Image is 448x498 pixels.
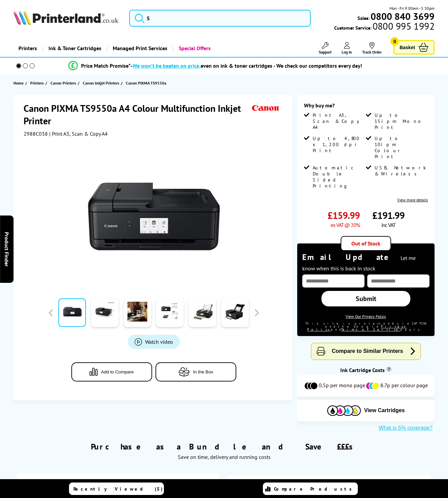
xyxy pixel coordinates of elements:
input: S [129,10,311,27]
div: Purchase as a Bundle and Save £££s [13,431,435,464]
a: Canon Inkjet Printers [83,79,121,87]
span: Canon Inkjet Printers [83,79,119,87]
span: Price Match Promise* [81,62,131,69]
img: Canon [250,102,281,114]
span: Canon PIXMA TS9550a [126,80,166,86]
span: Up to 4,800 x 1,200 dpi Print [313,135,365,154]
img: Canon PIXMA TS9550a [88,151,220,283]
span: Compare Products [274,486,355,492]
button: What is 5% coverage? [377,425,435,431]
img: Cartridges [327,405,361,416]
a: View more details [397,197,428,202]
span: ex VAT @ 20% [331,222,360,228]
a: Printerland Logo [13,10,121,26]
a: 0800 840 3699 [370,13,435,20]
span: 0 [390,37,399,45]
span: Printers [30,79,44,87]
a: View Our Privacy Policy [346,314,386,319]
a: Canon Printers [50,79,78,87]
span: We won’t be beaten on price, [133,62,201,69]
img: Printerland Logo [13,10,118,25]
span: Print A3, Scan & Copy A4 [313,112,365,130]
div: This site is protected by reCAPTCHA and the Google and apply. [302,322,429,331]
b: 0800 840 3699 [371,10,435,23]
span: Recently Viewed (5) [73,486,163,492]
span: Compare to Similar Printers [332,348,403,354]
span: 8.7p per colour page [380,382,428,390]
span: Mon - Fri 9:00am - 5:30pm [389,5,435,11]
span: Up to 15ipm Mono Print [375,112,426,130]
span: Up to 10ipm Colour Print [375,135,426,160]
button: Compare to Similar Printers [311,343,420,360]
span: | Print A3, Scan & Copy A4 [49,130,108,137]
span: 2988C038 [24,130,48,137]
span: 0800 995 1992 [372,23,435,29]
span: Watch video [145,338,173,345]
span: USB, Network & Wireless [375,165,426,177]
div: Out of Stock [341,236,391,251]
div: - even on ink & toner cartridges - We check our competitors every day! [131,62,362,69]
span: Automatic Double Sided Printing [313,165,365,189]
div: Email Update [302,252,429,273]
span: Add to Compare [101,369,134,374]
span: £159.99 [328,209,360,222]
span: Sales: [357,15,370,21]
div: Why buy me? [304,102,428,112]
a: Printers [30,79,45,87]
a: Managed Print Services [106,40,172,57]
a: Printers [13,40,42,57]
a: Compare Products [263,483,358,495]
a: Terms of Service [341,328,401,331]
span: Support [319,49,332,55]
span: Ink & Toner Cartridges [48,40,101,57]
button: In the Box [156,362,236,381]
a: Track Order [362,42,382,55]
div: Ink Cartridge Costs [297,367,435,373]
span: View Cartridges [364,407,405,413]
span: Canon Printers [50,79,76,87]
span: Product Finder [3,232,10,266]
a: Home [13,79,25,87]
span: In the Box [193,369,213,374]
span: 0.5p per mono page [319,382,365,390]
span: Let me know when this is back in stock [302,255,416,272]
a: Log In [342,42,352,55]
a: Special Offers [172,40,216,57]
div: Save on time, delivery and running costs [22,454,426,460]
a: Submit [321,291,411,306]
button: View Cartridges [302,405,429,416]
li: modal_Promise [3,60,427,72]
span: inc VAT [381,222,395,228]
a: Ink & Toner Cartridges [42,40,106,57]
span: Customer Service: [334,23,435,31]
span: Log In [342,49,352,55]
a: Basket 0 [393,40,435,55]
a: Support [319,42,332,55]
span: Home [13,79,24,87]
a: Privacy Policy [307,325,407,331]
sup: Cost per page [386,367,391,372]
h1: Canon PIXMA TS9550a A4 Colour Multifunction Inkjet Printer [24,102,250,127]
span: Basket [400,43,415,52]
a: Product_All_Videos [128,335,180,349]
a: Recently Viewed (5) [69,483,164,495]
span: £191.99 [372,209,405,222]
button: Add to Compare [71,362,152,381]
